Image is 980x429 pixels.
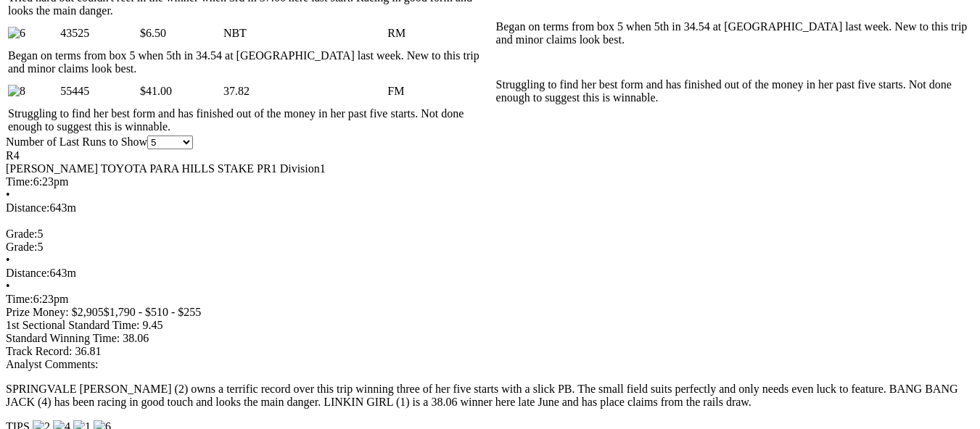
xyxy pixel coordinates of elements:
td: 43525 [59,20,138,47]
span: Grade: [6,228,38,240]
div: [PERSON_NAME] TOYOTA PARA HILLS STAKE PR1 Division1 [6,162,974,175]
span: Time: [6,293,33,305]
span: 36.81 [75,345,101,357]
span: Time: [6,175,33,188]
td: Struggling to find her best form and has finished out of the money in her past five starts. Not d... [495,78,973,105]
td: 55445 [59,78,138,105]
span: 1st Sectional Standard Time: [6,319,139,331]
span: Track Record: [6,345,72,357]
td: RM [387,20,493,47]
td: Struggling to find her best form and has finished out of the money in her past five starts. Not d... [7,107,494,134]
span: • [6,188,10,201]
span: Distance: [6,267,49,279]
div: 6:23pm [6,293,974,306]
div: 5 [6,228,974,241]
td: 37.82 [223,78,385,105]
div: Prize Money: $2,905 [6,306,974,319]
td: FM [387,78,493,105]
span: Grade: [6,241,38,253]
span: • [6,280,10,292]
p: SPRINGVALE [PERSON_NAME] (2) owns a terrific record over this trip winning three of her five star... [6,383,974,409]
div: 643m [6,201,974,214]
img: 8 [8,85,25,98]
span: R4 [6,149,20,162]
span: Standard Winning Time: [6,332,120,344]
div: 643m [6,267,974,280]
span: • [6,254,10,266]
span: Analyst Comments: [6,358,99,370]
span: 38.06 [123,332,149,344]
img: 6 [8,27,25,40]
span: $41.00 [140,85,172,97]
span: $1,790 - $510 - $255 [104,306,202,318]
td: Began on terms from box 5 when 5th in 34.54 at [GEOGRAPHIC_DATA] last week. New to this trip and ... [495,20,973,47]
span: $6.50 [140,27,166,39]
span: 9.45 [142,319,162,331]
td: Began on terms from box 5 when 5th in 34.54 at [GEOGRAPHIC_DATA] last week. New to this trip and ... [7,49,494,76]
div: 6:23pm [6,175,974,188]
div: Number of Last Runs to Show [6,136,974,149]
td: NBT [223,20,385,47]
span: Distance: [6,201,49,214]
div: 5 [6,241,974,254]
